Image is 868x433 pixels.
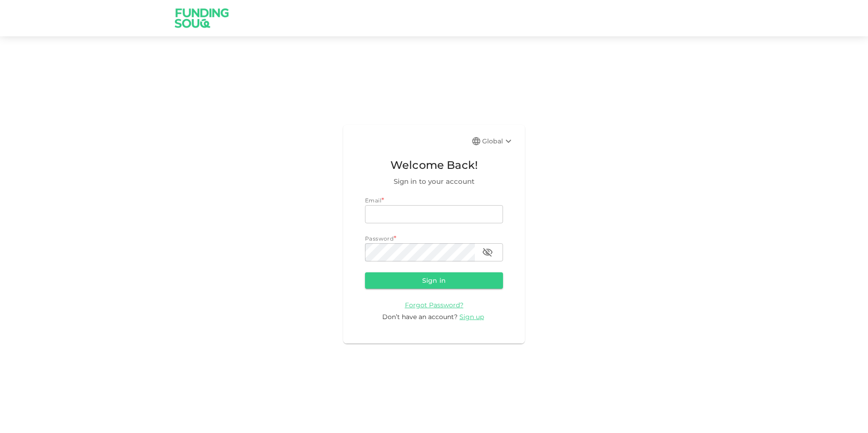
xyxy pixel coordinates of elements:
[365,205,503,223] input: email
[365,272,503,289] button: Sign in
[459,313,484,321] span: Sign up
[365,197,381,204] span: Email
[365,235,394,242] span: Password
[365,176,503,187] span: Sign in to your account
[382,313,458,321] span: Don’t have an account?
[405,300,464,309] a: Forgot Password?
[365,243,475,261] input: password
[405,301,464,309] span: Forgot Password?
[482,136,514,147] div: Global
[365,157,503,174] span: Welcome Back!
